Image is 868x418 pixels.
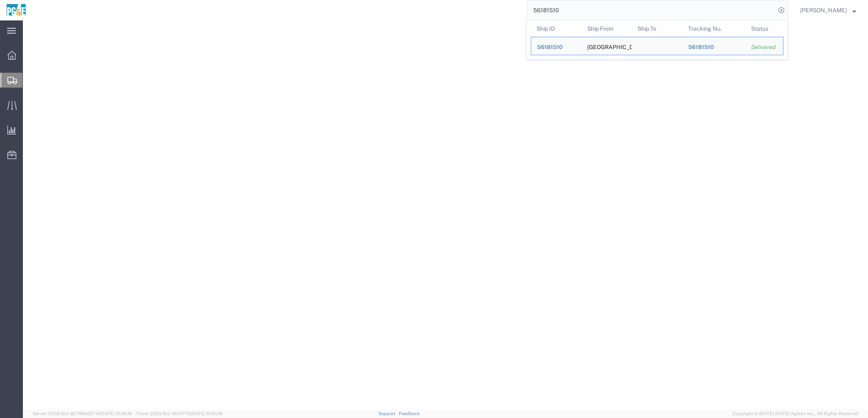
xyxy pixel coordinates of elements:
[537,43,576,52] div: 56181510
[632,20,682,37] th: Ship To
[527,0,776,20] input: Search for shipment number, reference number
[688,43,740,52] div: 56181510
[732,410,858,417] span: Copyright © [DATE]-[DATE] Agistix Inc., All Rights Reserved
[378,411,399,416] a: Support
[190,411,222,416] span: [DATE] 10:40:19
[399,411,420,416] a: Feedback
[531,20,787,59] table: Search Results
[136,411,222,416] span: Client: 2025.16.0-8fc0770
[33,411,132,416] span: Server: 2025.16.0-82789e55714
[100,411,132,416] span: [DATE] 10:56:16
[6,4,27,16] img: logo
[682,20,746,37] th: Tracking Nu.
[745,20,783,37] th: Status
[587,37,626,55] div: Valley Rock
[688,44,714,50] span: 56181510
[751,43,777,52] div: Delivered
[537,44,563,50] span: 56181510
[800,5,857,15] button: [PERSON_NAME]
[582,20,632,37] th: Ship From
[800,6,847,15] span: Evelyn Angel
[531,20,582,37] th: Ship ID
[23,20,868,409] iframe: FS Legacy Container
